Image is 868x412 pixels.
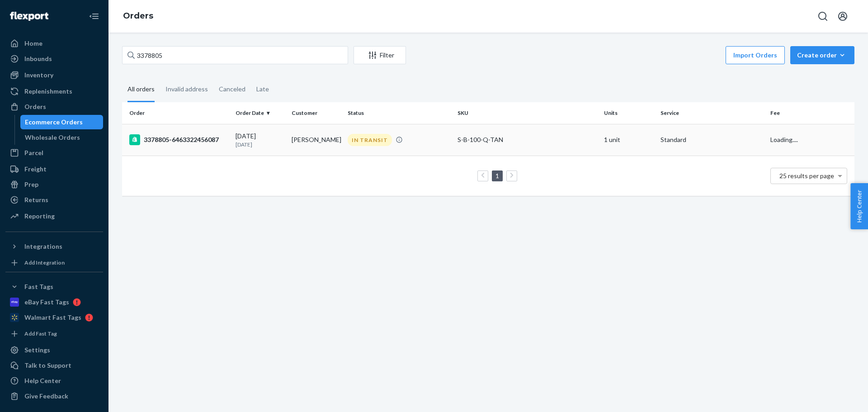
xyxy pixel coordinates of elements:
[5,68,103,82] a: Inventory
[5,239,103,254] button: Integrations
[24,298,69,307] div: eBay Fast Tags
[5,295,103,309] a: eBay Fast Tags
[25,133,80,142] div: Wholesale Orders
[24,392,68,401] div: Give Feedback
[5,162,103,176] a: Freight
[5,52,103,66] a: Inbounds
[288,124,344,156] td: [PERSON_NAME]
[5,279,103,294] button: Fast Tags
[165,77,208,101] div: Invalid address
[24,165,47,174] div: Freight
[5,99,103,114] a: Orders
[834,7,852,25] button: Open account menu
[24,102,46,111] div: Orders
[256,77,269,101] div: Late
[122,46,348,64] input: Search orders
[354,46,406,64] button: Filter
[5,389,103,403] button: Give Feedback
[600,102,656,124] th: Units
[5,310,103,325] a: Walmart Fast Tags
[5,358,103,373] a: Talk to Support
[24,39,42,48] div: Home
[24,87,72,96] div: Replenishments
[10,12,48,21] img: Flexport logo
[5,177,103,192] a: Prep
[657,102,767,124] th: Service
[850,183,868,229] button: Help Center
[24,54,52,63] div: Inbounds
[24,148,43,157] div: Parcel
[790,46,854,64] button: Create order
[24,195,48,204] div: Returns
[129,134,228,145] div: 3378805-6463322456087
[85,7,103,25] button: Close Navigation
[123,11,153,21] a: Orders
[24,242,62,251] div: Integrations
[797,51,848,60] div: Create order
[5,209,103,223] a: Reporting
[5,36,103,51] a: Home
[494,172,501,180] a: Page 1 is your current page
[454,102,600,124] th: SKU
[348,134,392,146] div: IN TRANSIT
[5,343,103,357] a: Settings
[5,328,103,339] a: Add Fast Tag
[236,132,284,148] div: [DATE]
[24,376,61,385] div: Help Center
[24,180,38,189] div: Prep
[122,102,232,124] th: Order
[292,109,340,117] div: Customer
[24,71,53,80] div: Inventory
[20,130,104,145] a: Wholesale Orders
[767,102,854,124] th: Fee
[127,77,155,102] div: All orders
[5,374,103,388] a: Help Center
[24,212,55,221] div: Reporting
[24,259,65,266] div: Add Integration
[24,282,53,291] div: Fast Tags
[767,124,854,156] td: Loading....
[219,77,245,101] div: Canceled
[20,115,104,129] a: Ecommerce Orders
[344,102,454,124] th: Status
[25,118,83,127] div: Ecommerce Orders
[600,124,656,156] td: 1 unit
[660,135,763,144] p: Standard
[24,346,50,355] div: Settings
[779,172,834,180] span: 25 results per page
[5,257,103,268] a: Add Integration
[24,361,71,370] div: Talk to Support
[354,51,406,60] div: Filter
[814,7,832,25] button: Open Search Box
[5,146,103,160] a: Parcel
[5,193,103,207] a: Returns
[232,102,288,124] th: Order Date
[5,84,103,99] a: Replenishments
[116,3,160,29] ol: breadcrumbs
[24,330,57,337] div: Add Fast Tag
[726,46,785,64] button: Import Orders
[236,141,284,148] p: [DATE]
[458,135,597,144] div: S-B-100-Q-TAN
[24,313,81,322] div: Walmart Fast Tags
